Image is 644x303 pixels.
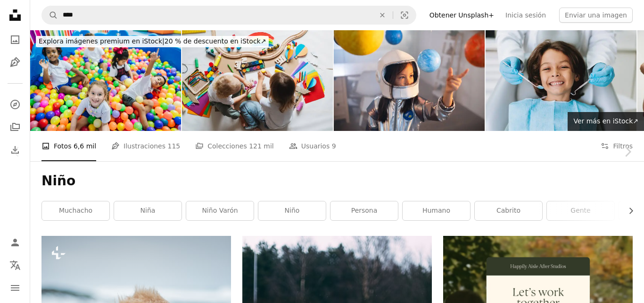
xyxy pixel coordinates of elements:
img: Child at the dental office [486,30,636,131]
a: niño [258,201,326,220]
span: Ver más en iStock ↗ [573,117,638,125]
button: desplazar lista a la derecha [622,201,633,220]
button: Enviar una imagen [559,8,633,23]
a: niña [114,201,182,220]
a: Humano [403,201,470,220]
a: cabrito [475,201,542,220]
span: 115 [167,141,180,151]
a: niño varón [186,201,254,220]
img: Chica con traje espacial jugando en casa, explorando y aprendiendo sobre planetas, imaginando via... [334,30,485,131]
button: Menú [6,278,25,297]
a: Iniciar sesión / Registrarse [6,233,25,252]
a: Explora imágenes premium en iStock|20 % de descuento en iStock↗ [30,30,274,53]
a: persona [330,201,398,220]
button: Borrar [372,6,393,24]
span: 20 % de descuento en iStock ↗ [39,37,266,45]
h1: Niño [41,173,633,190]
form: Encuentra imágenes en todo el sitio [41,6,416,25]
img: Retrato de niños jugando en la piscina de bolas en la sala de juegos de la escuela [30,30,181,131]
a: muchacho [42,201,109,220]
button: Idioma [6,256,25,275]
a: gente [547,201,614,220]
button: Filtros [601,131,633,161]
span: 121 mil [249,141,274,151]
a: Usuarios 9 [289,131,336,161]
a: Ver más en iStock↗ [568,112,644,131]
a: Ilustraciones [6,53,25,72]
img: Children drawing and making crafts in kindergarten or daycare. [182,30,333,131]
button: Búsqueda visual [393,6,416,24]
a: Ilustraciones 115 [111,131,180,161]
a: Fotos [6,30,25,49]
a: Obtener Unsplash+ [424,8,500,23]
a: Inicia sesión [500,8,552,23]
a: Siguiente [611,106,644,197]
a: Colecciones 121 mil [195,131,274,161]
button: Buscar en Unsplash [42,6,58,24]
span: Explora imágenes premium en iStock | [39,37,165,45]
span: 9 [332,141,336,151]
a: Explorar [6,95,25,114]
